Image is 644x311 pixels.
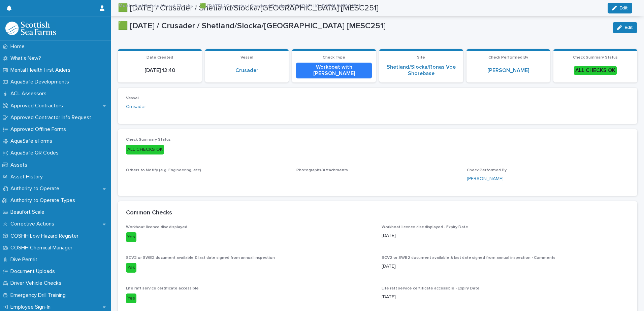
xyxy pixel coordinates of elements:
[118,21,607,31] p: 🟩 [DATE] / Crusader / Shetland/Slocka/[GEOGRAPHIC_DATA] [MESC251]
[147,56,173,60] span: Date Created
[296,175,459,182] p: -
[126,263,136,273] div: Yes
[574,66,617,75] div: ALL CHECKS OK
[382,263,629,270] p: [DATE]
[126,209,172,217] h2: Common Checks
[488,56,528,60] span: Check Performed By
[8,304,56,310] p: Employee Sign-In
[5,22,56,35] img: bPIBxiqnSb2ggTQWdOVV
[8,245,78,251] p: COSHH Chemical Manager
[296,63,372,78] div: Workboat with [PERSON_NAME]
[126,175,288,182] p: -
[126,168,201,172] span: Others to Notify (e.g. Engineering, etc)
[8,126,71,133] p: Approved Offline Forms
[126,138,171,142] span: Check Summary Status
[8,138,58,144] p: AquaSafe eForms
[8,67,76,73] p: Mental Health First Aiders
[235,67,258,74] a: Crusader
[8,114,97,121] p: Approved Contractor Info Request
[8,162,33,168] p: Assets
[8,185,65,192] p: Authority to Operate
[119,1,193,9] a: Month-End Safety Vessel Checks
[8,91,52,97] p: ACL Assessors
[487,67,529,74] a: [PERSON_NAME]
[126,232,136,242] div: Yes
[8,174,48,180] p: Asset History
[296,168,348,172] span: Photographs/Attachments
[8,79,74,85] p: AquaSafe Developments
[573,56,618,60] span: Check Summary Status
[8,233,84,239] p: COSHH Low Hazard Register
[8,150,64,156] p: AquaSafe QR Codes
[8,221,60,227] p: Corrective Actions
[8,256,43,263] p: Dive Permit
[126,225,187,229] span: Workboat licence disc displayed
[8,280,67,286] p: Driver Vehicle Checks
[126,286,199,290] span: Life raft service certificate accessible
[467,175,504,182] a: [PERSON_NAME]
[126,145,164,154] div: ALL CHECKS OK
[8,55,46,62] p: What's New?
[613,22,637,33] button: Edit
[122,67,198,74] p: [DATE] 12:40
[382,293,629,301] p: [DATE]
[383,64,459,77] a: Shetland/Slocka/Ronas Voe Shorebase
[126,96,139,100] span: Vessel
[126,103,146,110] a: Crusader
[417,56,425,60] span: Site
[8,268,60,275] p: Document Uploads
[200,2,360,9] p: 🟩 [DATE] / Crusader / Shetland/Slocka/[GEOGRAPHIC_DATA] [MESC251]
[8,103,68,109] p: Approved Contractors
[240,56,253,60] span: Vessel
[382,286,480,290] span: Life raft service certificate accessible - Expiry Date
[382,232,629,239] p: [DATE]
[467,168,507,172] span: Check Performed By
[8,209,50,215] p: Beaufort Scale
[8,197,80,204] p: Authority to Operate Types
[382,225,468,229] span: Workboat licence disc displayed - Expiry Date
[323,56,345,60] span: Check Type
[126,293,136,303] div: Yes
[624,25,633,30] span: Edit
[8,43,30,50] p: Home
[126,256,275,260] span: SCV2 or SWB2 document available & last date signed from annual inspection
[382,256,555,260] span: SCV2 or SWB2 document available & last date signed from annual inspection - Comments
[8,292,71,299] p: Emergency Drill Training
